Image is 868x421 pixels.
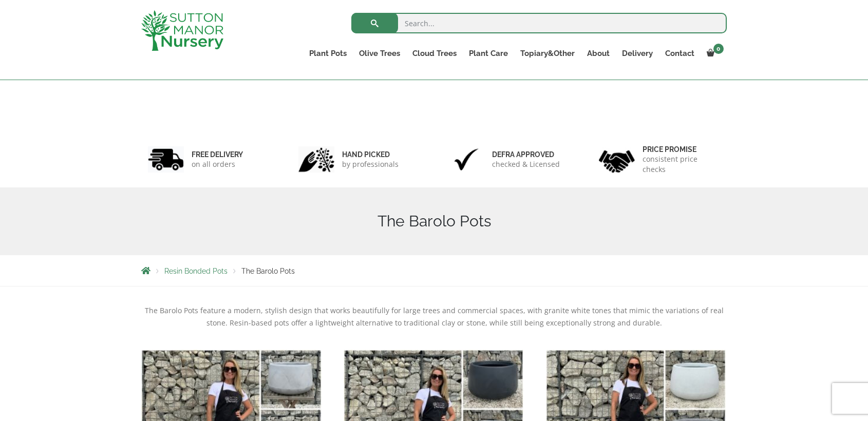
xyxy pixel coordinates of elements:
[342,150,399,159] h6: hand picked
[192,159,243,169] p: on all orders
[599,144,635,175] img: 4.jpg
[141,10,223,51] img: logo
[148,146,184,173] img: 1.jpg
[141,266,727,275] nav: Breadcrumbs
[164,267,228,275] a: Resin Bonded Pots
[351,13,727,33] input: Search...
[581,46,616,61] a: About
[643,154,721,175] p: consistent price checks
[463,46,514,61] a: Plant Care
[406,46,463,61] a: Cloud Trees
[514,46,581,61] a: Topiary&Other
[492,159,560,169] p: checked & Licensed
[659,46,701,61] a: Contact
[616,46,659,61] a: Delivery
[353,46,406,61] a: Olive Trees
[492,150,560,159] h6: Defra approved
[303,46,353,61] a: Plant Pots
[192,150,243,159] h6: FREE DELIVERY
[643,145,721,154] h6: Price promise
[342,159,399,169] p: by professionals
[241,267,295,275] span: The Barolo Pots
[141,212,727,231] h1: The Barolo Pots
[298,146,334,173] img: 2.jpg
[713,44,724,54] span: 0
[141,304,727,329] p: The Barolo Pots feature a modern, stylish design that works beautifully for large trees and comme...
[448,146,484,173] img: 3.jpg
[701,46,727,61] a: 0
